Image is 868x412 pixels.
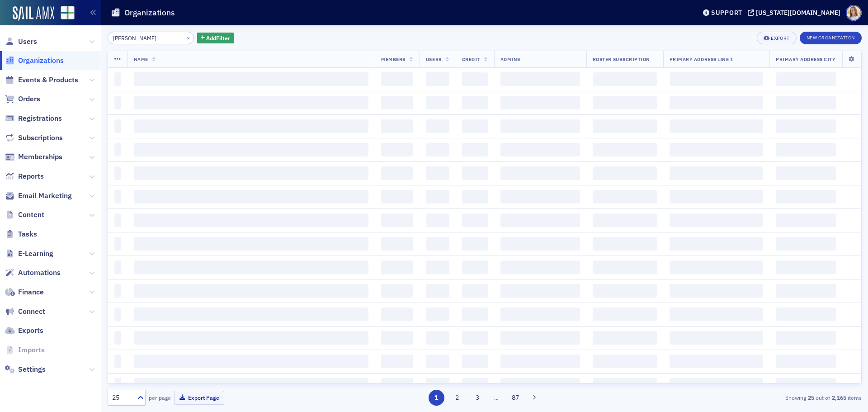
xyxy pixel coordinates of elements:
span: ‌ [593,237,657,251]
span: ‌ [462,143,488,156]
a: Subscriptions [5,133,63,143]
span: ‌ [593,308,657,321]
button: 1 [429,390,444,406]
span: Connect [18,307,45,317]
span: ‌ [381,260,413,274]
span: ‌ [776,355,836,368]
span: ‌ [593,378,657,392]
span: ‌ [500,72,580,86]
span: ‌ [134,190,369,204]
a: Reports [5,171,44,181]
span: ‌ [134,96,369,109]
span: ‌ [114,308,121,321]
span: ‌ [114,190,121,204]
span: ‌ [134,237,369,251]
span: ‌ [670,143,763,156]
a: Exports [5,326,43,336]
span: Primary Address Line 1 [670,56,733,62]
span: ‌ [776,143,836,156]
span: ‌ [114,166,121,180]
span: ‌ [134,284,369,298]
span: ‌ [426,378,449,392]
span: ‌ [462,213,488,227]
span: ‌ [462,284,488,298]
span: ‌ [500,96,580,109]
span: ‌ [500,143,580,156]
span: ‌ [426,119,449,133]
span: ‌ [426,331,449,345]
span: ‌ [134,260,369,274]
strong: 2,165 [830,393,848,402]
span: ‌ [500,331,580,345]
span: ‌ [593,119,657,133]
a: Tasks [5,229,37,239]
div: Support [711,9,742,17]
span: ‌ [381,237,413,251]
label: per page [149,393,171,402]
a: Content [5,210,44,220]
span: ‌ [670,72,763,86]
span: ‌ [776,213,836,227]
span: ‌ [776,96,836,109]
span: ‌ [776,331,836,345]
span: ‌ [776,284,836,298]
a: Automations [5,268,61,278]
span: ‌ [500,213,580,227]
span: Automations [18,268,61,278]
button: 3 [470,390,486,406]
span: ‌ [426,190,449,204]
span: ‌ [462,96,488,109]
h1: Organizations [124,7,175,18]
span: ‌ [776,260,836,274]
span: ‌ [381,119,413,133]
button: AddFilter [197,33,234,44]
span: ‌ [500,190,580,204]
span: ‌ [462,166,488,180]
div: [US_STATE][DOMAIN_NAME] [756,9,840,17]
span: ‌ [381,213,413,227]
input: Search… [108,32,194,44]
span: ‌ [134,72,369,86]
span: E-Learning [18,249,53,259]
span: ‌ [426,96,449,109]
span: ‌ [462,308,488,321]
span: ‌ [381,308,413,321]
button: 2 [449,390,465,406]
span: Primary Address City [776,56,836,62]
span: ‌ [114,213,121,227]
span: ‌ [462,331,488,345]
span: ‌ [776,166,836,180]
span: ‌ [114,260,121,274]
span: ‌ [670,355,763,368]
span: ‌ [134,308,369,321]
span: ‌ [462,237,488,251]
span: ‌ [593,166,657,180]
span: ‌ [114,284,121,298]
span: ‌ [776,308,836,321]
a: Connect [5,307,45,317]
span: Email Marketing [18,191,72,201]
span: Organizations [18,56,64,66]
span: ‌ [593,260,657,274]
span: ‌ [500,378,580,392]
span: ‌ [114,143,121,156]
span: ‌ [114,378,121,392]
span: ‌ [593,143,657,156]
span: ‌ [381,355,413,368]
span: ‌ [381,96,413,109]
span: ‌ [500,355,580,368]
span: ‌ [670,284,763,298]
span: ‌ [381,284,413,298]
strong: 25 [806,393,816,402]
a: Finance [5,287,44,297]
span: ‌ [670,378,763,392]
span: Profile [846,5,862,21]
span: ‌ [670,190,763,204]
a: Settings [5,365,46,374]
span: ‌ [500,284,580,298]
div: 25 [112,393,132,403]
span: Roster Subscription [593,56,650,62]
span: ‌ [462,72,488,86]
button: × [184,33,193,42]
span: ‌ [134,143,369,156]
